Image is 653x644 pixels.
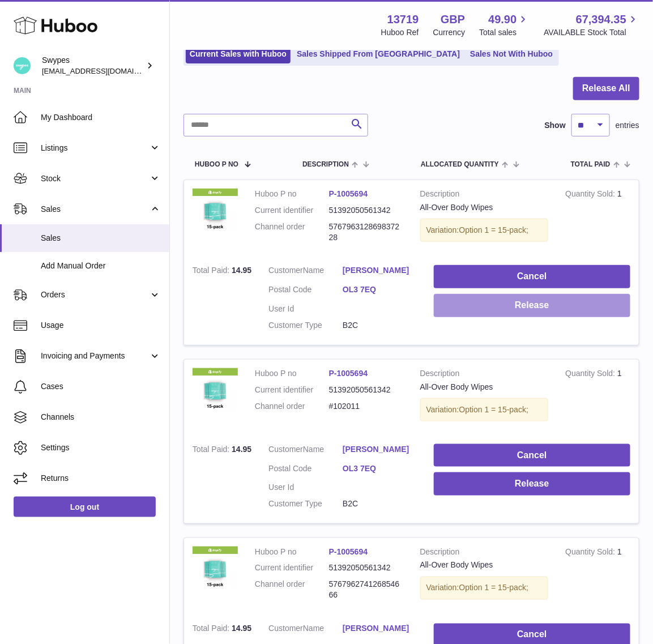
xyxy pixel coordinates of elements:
span: AVAILABLE Stock Total [544,27,639,38]
dt: Name [268,624,343,637]
span: Usage [41,320,161,331]
label: Show [545,120,566,131]
span: Total sales [479,27,530,38]
div: Variation: [420,577,549,600]
button: Release All [573,77,639,100]
dt: Name [268,265,343,279]
a: P-1005694 [329,189,368,198]
strong: Description [420,368,549,382]
span: 67,394.35 [576,12,626,27]
a: P-1005694 [329,547,368,556]
button: Release [434,472,630,496]
dd: #102011 [329,401,403,412]
span: Option 1 = 15-pack; [459,225,529,234]
span: 14.95 [232,624,251,633]
span: Cases [41,381,161,392]
img: 137191726829119.png [193,547,238,592]
dt: Huboo P no [255,189,329,199]
a: P-1005694 [329,369,368,378]
span: Channels [41,412,161,423]
dt: User Id [268,482,343,493]
div: All-Over Body Wipes [420,560,549,571]
span: 14.95 [232,266,251,275]
dd: 576796312869837228 [329,221,403,243]
dd: 576796274126854666 [329,579,403,601]
span: Customer [268,445,303,454]
span: My Dashboard [41,112,161,123]
button: Cancel [434,265,630,288]
span: Description [302,161,349,168]
a: OL3 7EQ [343,463,417,474]
button: Release [434,294,630,317]
strong: Description [420,189,549,202]
span: Customer [268,266,303,275]
span: Stock [41,173,149,184]
span: Option 1 = 15-pack; [459,583,529,592]
dt: Channel order [255,221,329,243]
a: Sales Not With Huboo [466,45,557,63]
a: [PERSON_NAME] [343,624,417,634]
a: [PERSON_NAME] [343,444,417,455]
span: 14.95 [232,445,251,454]
dt: Customer Type [268,498,343,509]
a: 67,394.35 AVAILABLE Stock Total [544,12,639,38]
div: All-Over Body Wipes [420,202,549,213]
span: entries [616,120,639,131]
dt: Channel order [255,401,329,412]
strong: Total Paid [193,266,232,278]
a: [PERSON_NAME] [343,265,417,276]
a: Sales Shipped From [GEOGRAPHIC_DATA] [293,45,464,63]
strong: GBP [441,12,465,27]
div: Swypes [42,55,144,76]
a: 49.90 Total sales [479,12,530,38]
dt: Customer Type [268,320,343,331]
span: Listings [41,143,149,153]
td: 1 [557,180,639,257]
dt: Name [268,444,343,458]
dd: 51392050561342 [329,385,403,395]
span: Invoicing and Payments [41,351,149,361]
td: 1 [557,360,639,436]
dt: Current identifier [255,385,329,395]
strong: Description [420,547,549,560]
div: Variation: [420,398,549,421]
span: Huboo P no [195,161,238,168]
span: Add Manual Order [41,261,161,271]
div: Huboo Ref [381,27,419,38]
span: Orders [41,289,149,300]
span: Sales [41,204,149,215]
dd: B2C [343,320,417,331]
dt: Postal Code [268,463,343,477]
a: Log out [14,497,156,517]
a: Current Sales with Huboo [186,45,291,63]
strong: Total Paid [193,624,232,636]
strong: Total Paid [193,445,232,457]
span: Customer [268,624,303,633]
div: Currency [433,27,466,38]
span: 49.90 [488,12,517,27]
strong: Quantity Sold [565,189,617,201]
img: hello@swypes.co.uk [14,57,31,74]
span: Option 1 = 15-pack; [459,405,529,414]
dt: Huboo P no [255,547,329,557]
span: Sales [41,233,161,244]
strong: Quantity Sold [565,547,617,559]
dt: Current identifier [255,563,329,574]
button: Cancel [434,444,630,467]
strong: Quantity Sold [565,369,617,381]
dt: Channel order [255,579,329,601]
dt: User Id [268,304,343,314]
dd: 51392050561342 [329,205,403,216]
dt: Postal Code [268,284,343,298]
span: Total paid [571,161,611,168]
dd: 51392050561342 [329,563,403,574]
dt: Current identifier [255,205,329,216]
strong: 13719 [387,12,419,27]
dt: Huboo P no [255,368,329,379]
img: 137191726829119.png [193,368,238,413]
span: ALLOCATED Quantity [421,161,499,168]
a: OL3 7EQ [343,284,417,295]
div: All-Over Body Wipes [420,382,549,393]
span: Settings [41,442,161,453]
img: 137191726829119.png [193,189,238,234]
